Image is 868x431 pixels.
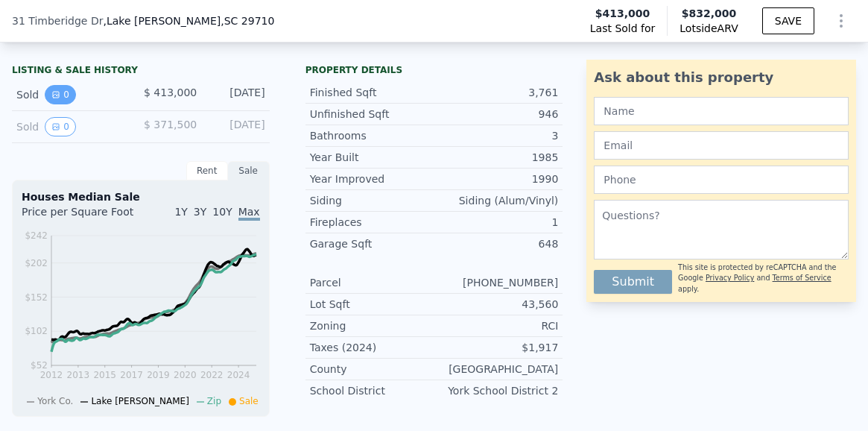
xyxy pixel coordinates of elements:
div: Taxes (2024) [310,340,434,355]
div: 1990 [434,172,558,186]
tspan: 2020 [174,370,197,380]
div: 1 [434,215,558,230]
span: $ 413,000 [144,86,197,98]
div: [DATE] [209,85,264,104]
div: Sale [228,161,270,180]
tspan: 2019 [147,370,170,380]
div: Rent [186,161,228,180]
div: Ask about this property [594,67,849,88]
div: Finished Sqft [310,85,434,100]
div: Siding [310,193,434,208]
div: Garage Sqft [310,236,434,251]
tspan: 2024 [227,370,250,380]
div: Fireplaces [310,215,434,230]
span: 1Y [174,206,187,218]
span: 31 Timberidge Dr [12,13,103,28]
tspan: 2022 [200,370,224,380]
span: , SC 29710 [221,15,274,27]
div: 648 [434,236,558,251]
input: Phone [594,166,849,194]
div: Bathrooms [310,128,434,143]
tspan: $152 [25,292,48,303]
div: This site is protected by reCAPTCHA and the Google and apply. [678,262,849,295]
span: Sale [239,396,259,406]
tspan: $52 [31,360,48,371]
div: [PHONE_NUMBER] [434,275,558,290]
div: Sold [16,85,129,104]
div: Zoning [310,318,434,333]
span: 10Y [212,206,232,218]
button: Show Options [826,6,856,36]
a: Privacy Policy [706,274,754,282]
span: $ 371,500 [144,119,197,130]
span: Zip [207,396,221,406]
button: View historical data [45,85,76,104]
div: 946 [434,107,558,122]
div: School District [310,383,434,398]
div: Houses Median Sale [22,189,260,204]
div: Year Improved [310,172,434,186]
span: Max [238,206,260,221]
button: View historical data [45,117,76,136]
div: Property details [305,64,563,76]
span: York Co. [37,396,73,406]
div: York School District 2 [434,383,558,398]
div: [GEOGRAPHIC_DATA] [434,362,558,377]
span: Last Sold for [590,21,656,36]
tspan: 2012 [40,370,63,380]
span: $413,000 [595,6,650,21]
span: , Lake [PERSON_NAME] [103,13,274,28]
div: RCI [434,318,558,333]
div: Price per Square Foot [22,204,141,228]
div: LISTING & SALE HISTORY [12,64,270,79]
div: Lot Sqft [310,297,434,312]
tspan: 2013 [67,370,90,380]
button: Submit [594,270,672,294]
div: 1985 [434,150,558,165]
div: Year Built [310,150,434,165]
span: $832,000 [682,7,737,19]
div: Unfinished Sqft [310,107,434,122]
div: County [310,362,434,377]
tspan: $202 [25,258,48,268]
div: 3,761 [434,85,558,100]
tspan: 2015 [93,370,116,380]
span: 3Y [194,206,206,218]
input: Email [594,131,849,160]
a: Terms of Service [773,274,831,282]
div: 43,560 [434,297,558,312]
tspan: 2017 [120,370,143,380]
div: $1,917 [434,340,558,355]
tspan: $242 [25,230,48,241]
div: Sold [16,117,129,136]
div: Parcel [310,275,434,290]
div: [DATE] [209,117,264,136]
input: Name [594,97,849,125]
button: SAVE [762,7,814,34]
div: 3 [434,128,558,143]
tspan: $102 [25,326,48,336]
span: Lake [PERSON_NAME] [91,396,189,406]
span: Lotside ARV [679,21,738,36]
div: Siding (Alum/Vinyl) [434,193,558,208]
